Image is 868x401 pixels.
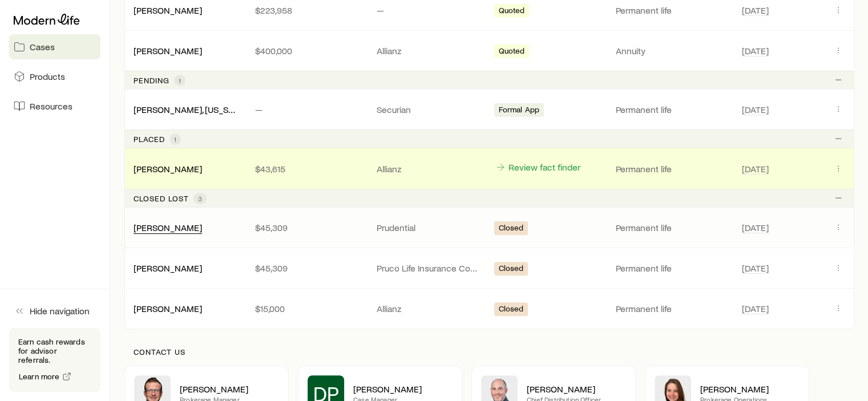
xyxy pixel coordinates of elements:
[499,46,525,58] span: Quoted
[700,383,800,395] p: [PERSON_NAME]
[527,383,626,395] p: [PERSON_NAME]
[9,34,100,59] a: Cases
[255,45,358,56] p: $400,000
[616,262,728,274] p: Permanent life
[134,222,202,233] a: [PERSON_NAME]
[134,104,251,115] a: [PERSON_NAME], [US_STATE]
[134,135,165,144] p: Placed
[134,163,202,174] a: [PERSON_NAME]
[616,303,728,314] p: Permanent life
[134,303,202,315] div: [PERSON_NAME]
[255,104,358,115] p: —
[255,5,358,16] p: $223,958
[255,262,358,274] p: $45,309
[377,163,480,175] p: Allianz
[499,223,524,235] span: Closed
[19,372,60,380] span: Learn more
[499,304,524,316] span: Closed
[9,328,100,392] div: Earn cash rewards for advisor referrals.Learn more
[9,64,100,89] a: Products
[134,5,202,15] a: [PERSON_NAME]
[742,45,769,56] span: [DATE]
[494,161,581,174] a: Review fact finder
[377,222,480,233] p: Prudential
[742,163,769,175] span: [DATE]
[30,100,72,112] span: Resources
[134,45,202,57] div: [PERSON_NAME]
[179,76,181,85] span: 1
[30,71,65,82] span: Products
[255,163,358,175] p: $43,615
[499,264,524,276] span: Closed
[377,303,480,314] p: Allianz
[377,45,480,56] p: Allianz
[180,383,279,395] p: [PERSON_NAME]
[616,104,728,115] p: Permanent life
[134,194,189,203] p: Closed lost
[616,163,728,175] p: Permanent life
[18,337,91,364] p: Earn cash rewards for advisor referrals.
[742,104,769,115] span: [DATE]
[377,104,480,115] p: Securian
[174,135,176,144] span: 1
[134,347,845,357] p: Contact us
[616,45,728,56] p: Annuity
[134,163,202,175] div: [PERSON_NAME]
[616,222,728,233] p: Permanent life
[499,105,540,117] span: Formal App
[30,41,55,52] span: Cases
[134,45,202,56] a: [PERSON_NAME]
[742,262,769,274] span: [DATE]
[134,76,169,85] p: Pending
[134,5,202,17] div: [PERSON_NAME]
[742,5,769,16] span: [DATE]
[499,6,525,18] span: Quoted
[134,303,202,314] a: [PERSON_NAME]
[255,222,358,233] p: $45,309
[616,5,728,16] p: Permanent life
[198,194,202,203] span: 3
[377,5,480,16] p: —
[134,262,202,273] a: [PERSON_NAME]
[255,303,358,314] p: $15,000
[742,222,769,233] span: [DATE]
[9,298,100,323] button: Hide navigation
[377,262,480,274] p: Pruco Life Insurance Company
[30,305,90,317] span: Hide navigation
[353,383,453,395] p: [PERSON_NAME]
[134,262,202,274] div: [PERSON_NAME]
[742,303,769,314] span: [DATE]
[134,222,202,234] div: [PERSON_NAME]
[134,104,237,116] div: [PERSON_NAME], [US_STATE]
[9,94,100,119] a: Resources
